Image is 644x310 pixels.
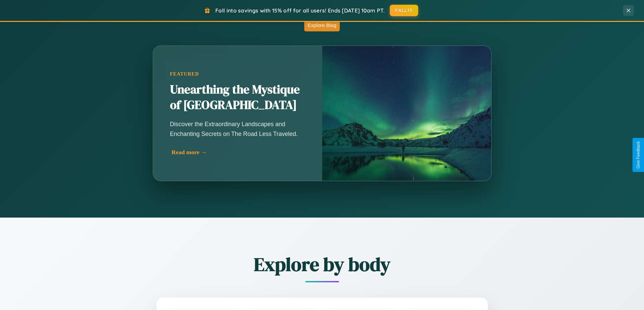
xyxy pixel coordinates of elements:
[170,82,305,113] h2: Unearthing the Mystique of [GEOGRAPHIC_DATA]
[636,141,641,169] div: Give Feedback
[390,5,418,16] button: FALL15
[215,7,385,14] span: Fall into savings with 15% off for all users! Ends [DATE] 10am PT.
[170,71,305,77] div: Featured
[119,251,525,277] h2: Explore by body
[170,119,305,138] p: Discover the Extraordinary Landscapes and Enchanting Secrets on The Road Less Traveled.
[304,19,340,31] button: Explore Blog
[172,149,307,156] div: Read more →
